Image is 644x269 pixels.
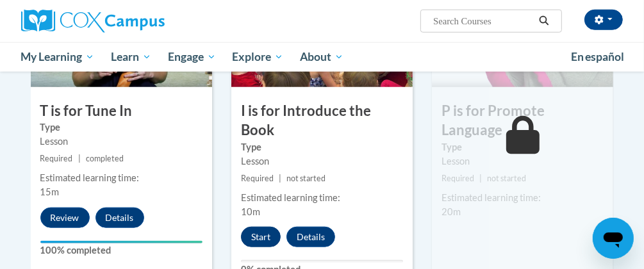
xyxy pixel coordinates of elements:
[241,206,260,217] span: 10m
[95,208,144,228] button: Details
[40,186,60,197] span: 15m
[571,50,625,63] span: En español
[563,44,633,70] a: En español
[40,120,202,134] label: Type
[442,191,604,205] div: Estimated learning time:
[40,208,90,228] button: Review
[292,42,352,72] a: About
[442,174,474,183] span: Required
[21,49,94,65] span: My Learning
[241,174,274,183] span: Required
[442,154,604,168] div: Lesson
[111,49,151,65] span: Learn
[231,101,413,141] h3: I is for Introduce the Book
[12,42,633,72] div: Main menu
[224,42,292,72] a: Explore
[488,174,527,183] span: not started
[40,241,202,243] div: Your progress
[432,13,534,29] input: Search Courses
[40,154,73,163] span: Required
[103,42,160,72] a: Learn
[168,49,216,65] span: Engage
[241,227,281,247] button: Start
[160,42,224,72] a: Engage
[40,243,202,257] label: 100% completed
[279,174,281,183] span: |
[86,154,124,163] span: completed
[432,101,613,141] h3: P is for Promote Language
[534,13,554,29] button: Search
[13,42,103,72] a: My Learning
[241,140,403,154] label: Type
[479,174,482,183] span: |
[21,10,209,33] a: Cox Campus
[232,49,283,65] span: Explore
[286,227,335,247] button: Details
[584,10,623,30] button: Account Settings
[40,171,202,185] div: Estimated learning time:
[40,134,202,149] div: Lesson
[593,218,634,259] iframe: Button to launch messaging window
[31,101,212,121] h3: T is for Tune In
[286,174,326,183] span: not started
[442,206,461,217] span: 20m
[300,49,343,65] span: About
[78,154,81,163] span: |
[21,10,165,33] img: Cox Campus
[241,191,403,205] div: Estimated learning time:
[442,140,604,154] label: Type
[241,154,403,168] div: Lesson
